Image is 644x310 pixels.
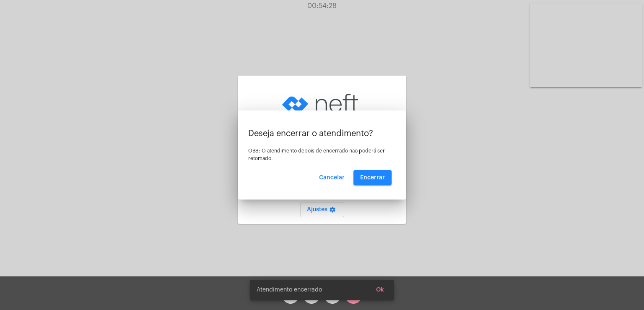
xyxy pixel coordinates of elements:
span: OBS: O atendimento depois de encerrado não poderá ser retomado. [248,148,385,161]
button: Cancelar [312,170,351,185]
span: Cancelar [319,175,345,181]
span: Encerrar [360,175,385,181]
span: 00:54:28 [307,3,337,9]
span: Ajustes [307,207,338,213]
span: Atendimento encerrado [257,286,322,294]
mat-icon: settings [327,206,338,216]
button: Encerrar [353,170,392,185]
span: Ok [376,287,384,293]
img: logo-neft-novo-2.png [280,82,364,124]
p: Deseja encerrar o atendimento? [248,129,396,138]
